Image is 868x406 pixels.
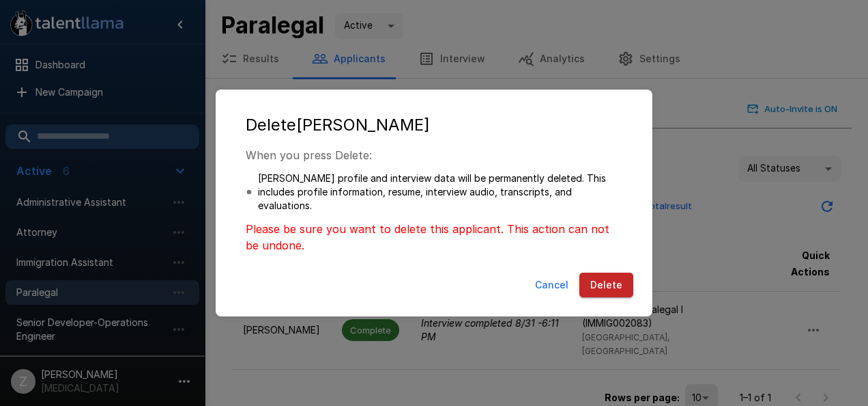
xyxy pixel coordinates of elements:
[530,273,574,298] button: Cancel
[246,221,622,254] p: Please be sure you want to delete this applicant. This action can not be undone.
[229,103,639,147] h2: Delete [PERSON_NAME]
[246,147,622,163] p: When you press Delete:
[579,273,633,298] button: Delete
[258,172,622,213] p: [PERSON_NAME] profile and interview data will be permanently deleted. This includes profile infor...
